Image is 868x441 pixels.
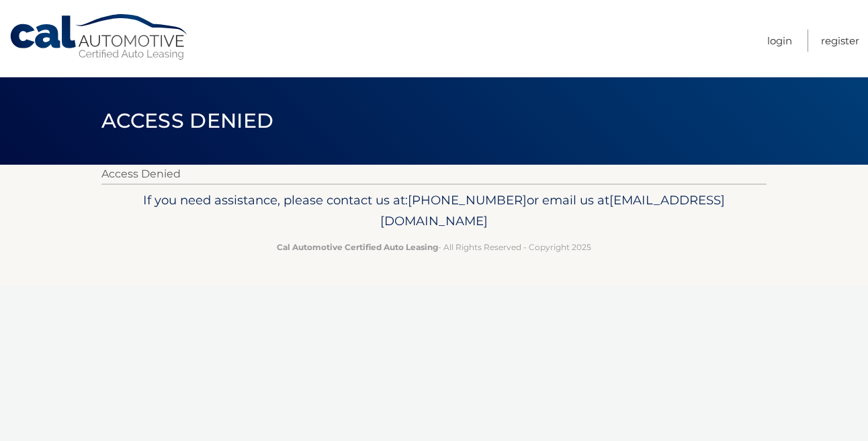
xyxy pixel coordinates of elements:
[277,242,438,252] strong: Cal Automotive Certified Auto Leasing
[408,192,527,208] span: [PHONE_NUMBER]
[101,165,767,184] p: Access Denied
[110,240,758,254] p: - All Rights Reserved - Copyright 2025
[767,30,792,52] a: Login
[110,190,758,233] p: If you need assistance, please contact us at: or email us at
[9,13,190,61] a: Cal Automotive
[101,108,273,133] span: Access Denied
[821,30,859,52] a: Register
